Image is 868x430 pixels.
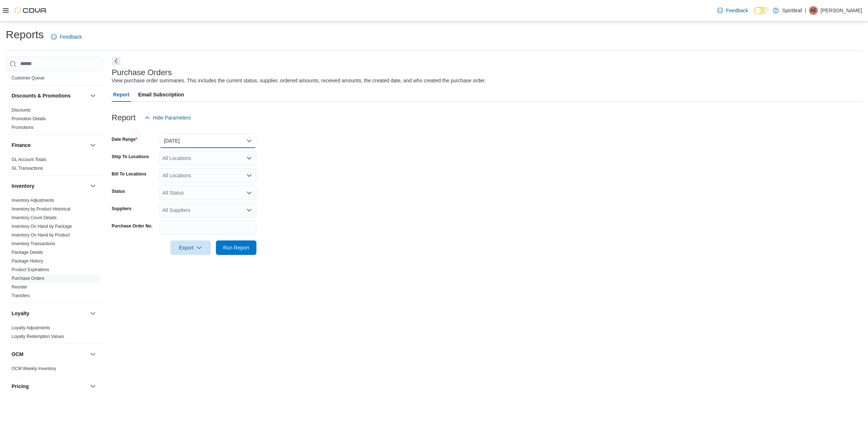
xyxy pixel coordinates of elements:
span: Inventory by Product Historical [12,206,71,212]
a: Loyalty Redemption Values [12,334,64,339]
label: Status [112,188,125,194]
button: Open list of options [246,155,252,161]
button: Next [112,57,120,65]
span: Hide Parameters [153,114,191,121]
span: Package History [12,258,43,264]
a: OCM Weekly Inventory [12,366,56,371]
label: Purchase Order No. [112,223,153,229]
div: Customer [6,74,103,85]
input: Dark Mode [754,7,769,14]
span: Customer Queue [12,75,44,81]
a: Promotion Details [12,116,46,121]
a: Inventory On Hand by Package [12,224,72,229]
span: Transfers [12,293,30,299]
span: Inventory Adjustments [12,197,54,203]
p: Spiritleaf [782,6,802,15]
span: Loyalty Adjustments [12,325,50,331]
span: Feedback [60,33,82,40]
a: Transfers [12,293,30,298]
a: Inventory Adjustments [12,198,54,203]
a: Customer Queue [12,75,44,81]
div: Finance [6,155,103,175]
a: GL Transactions [12,166,43,171]
span: Purchase Orders [12,275,44,281]
a: Discounts [12,108,31,113]
span: Email Subscription [138,87,184,102]
div: Inventory [6,196,103,303]
a: Reorder [12,285,27,290]
label: Date Range [112,136,137,142]
div: View purchase order summaries. This includes the current status, supplier, ordered amounts, recei... [112,77,486,84]
span: Package Details [12,249,43,255]
h3: OCM [12,351,24,358]
a: Inventory Transactions [12,241,55,246]
button: Pricing [89,382,97,391]
span: Inventory On Hand by Package [12,223,72,229]
a: Package Details [12,250,43,255]
a: Feedback [48,30,85,44]
button: Open list of options [246,190,252,196]
button: Inventory [12,182,87,190]
span: Promotion Details [12,116,46,122]
a: Purchase Orders [12,276,44,281]
button: Open list of options [246,173,252,178]
button: [DATE] [159,134,256,148]
button: Hide Parameters [141,110,194,125]
span: Product Expirations [12,267,49,273]
button: Discounts & Promotions [12,92,87,99]
button: Finance [12,142,87,149]
a: Feedback [714,3,751,18]
span: GL Transactions [12,165,43,171]
div: Andrew E [809,6,818,15]
span: Inventory On Hand by Product [12,232,70,238]
h3: Purchase Orders [112,68,172,77]
button: Loyalty [89,309,97,318]
label: Suppliers [112,206,132,212]
h3: Report [112,113,136,122]
p: | [805,6,806,15]
img: Cova [14,7,47,14]
button: Discounts & Promotions [89,91,97,100]
span: OCM Weekly Inventory [12,366,56,372]
a: Loyalty Adjustments [12,325,50,330]
a: Inventory Count Details [12,215,57,220]
h1: Reports [6,27,44,42]
h3: Discounts & Promotions [12,92,71,99]
button: Inventory [89,182,97,190]
h3: Loyalty [12,310,29,317]
a: Inventory On Hand by Product [12,233,70,238]
a: Inventory by Product Historical [12,207,71,212]
button: Loyalty [12,310,87,317]
span: Export [175,240,207,255]
button: Export [170,240,211,255]
span: Run Report [223,244,249,251]
div: OCM [6,364,103,376]
button: Finance [89,141,97,149]
h3: Finance [12,142,31,149]
button: Pricing [12,383,87,390]
span: Reorder [12,284,27,290]
a: Promotions [12,125,34,130]
label: Bill To Locations [112,171,146,177]
span: AE [810,6,816,15]
span: Report [113,87,129,102]
span: Discounts [12,107,31,113]
div: Loyalty [6,323,103,344]
button: Open list of options [246,207,252,213]
label: Ship To Locations [112,154,149,160]
a: GL Account Totals [12,157,46,162]
a: Product Expirations [12,267,49,272]
h3: Inventory [12,182,34,190]
button: OCM [12,351,87,358]
button: OCM [89,350,97,359]
button: Run Report [216,240,256,255]
p: [PERSON_NAME] [821,6,862,15]
a: Package History [12,259,43,264]
span: GL Account Totals [12,157,46,162]
div: Discounts & Promotions [6,106,103,135]
h3: Pricing [12,383,29,390]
